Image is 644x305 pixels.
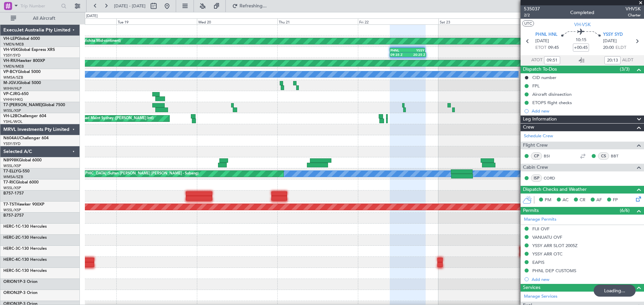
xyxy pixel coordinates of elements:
span: [DATE] - [DATE] [114,3,146,9]
div: VANUATU OVF [532,234,562,240]
div: [DATE] [86,13,98,19]
a: BBT [611,153,626,159]
span: (3/3) [620,66,630,73]
div: Sun 24 [519,18,599,24]
span: T7-TST [3,203,16,207]
a: VHHH/HKG [3,97,23,102]
a: VH-VSKGlobal Express XRS [3,48,55,52]
span: ORION2 [3,291,19,295]
button: All Aircraft [7,13,73,24]
span: VP-BCY [3,70,18,74]
a: Manage Services [524,293,557,300]
span: PM [545,197,551,204]
a: Schedule Crew [524,133,553,140]
span: 10:15 [576,37,586,44]
a: N604AUChallenger 604 [3,136,49,140]
span: VH-VSK [574,21,591,28]
span: Refreshing... [239,4,267,8]
a: BSI [544,153,559,159]
span: T7-RIC [3,180,16,184]
a: WMSA/SZB [3,75,23,80]
span: [DATE] [603,38,617,45]
span: N604AU [3,136,20,140]
span: FP [613,197,618,204]
a: VH-LEPGlobal 6000 [3,37,40,41]
div: Add new [532,277,641,282]
div: ISP [531,174,542,182]
span: T7-ELLY [3,169,18,173]
span: All Aircraft [17,16,71,21]
span: ATOT [531,57,542,64]
a: HERC-1C-130 Hercules [3,225,47,229]
div: Thu 21 [277,18,358,24]
a: N8998KGlobal 6000 [3,158,42,162]
span: HERC-1 [3,225,18,229]
span: B757-2 [3,214,17,218]
span: (5/5) [620,284,630,291]
span: Permits [523,207,539,215]
span: VHVSK [626,5,641,12]
a: YMEN/MEB [3,64,24,69]
a: T7-RICGlobal 6000 [3,180,39,184]
span: [DATE] [535,38,549,45]
div: YSSY [407,48,424,52]
div: Fri 22 [358,18,438,24]
div: CP [531,152,542,160]
span: M-JGVJ [3,81,18,85]
span: HERC-4 [3,258,18,262]
div: Aircraft disinsection [532,91,572,97]
span: Dispatch Checks and Weather [523,186,587,194]
span: CR [580,197,585,204]
span: ELDT [615,45,626,51]
div: FPL [532,83,540,89]
div: FIJI OVF [532,226,549,232]
div: Add new [532,108,641,114]
div: CID number [532,75,556,80]
a: T7-[PERSON_NAME]Global 7500 [3,103,65,107]
span: Leg Information [523,116,557,123]
div: Unplanned Maint Sydney ([PERSON_NAME] Intl) [71,113,154,124]
a: B757-1757 [3,192,24,196]
div: PHNL DEP CUSTOMS [532,268,576,274]
span: ETOT [535,45,546,51]
a: HERC-2C-130 Hercules [3,236,47,240]
a: HERC-5C-130 Hercules [3,269,47,273]
span: HERC-3 [3,247,18,251]
a: WSSL/XSP [3,163,21,168]
button: UTC [522,20,534,26]
span: Dispatch To-Dos [523,66,557,73]
a: Manage Permits [524,216,556,223]
span: YSSY SYD [603,31,623,38]
a: WIHH/HLP [3,86,22,91]
a: M-JGVJGlobal 5000 [3,81,41,85]
a: YMEN/MEB [3,42,24,47]
span: VH-RIU [3,59,17,63]
span: 535037 [524,5,540,12]
div: Unplanned Maint [GEOGRAPHIC_DATA] (Sultan [PERSON_NAME] [PERSON_NAME] - Subang) [38,169,199,179]
a: ORION1P-3 Orion [3,280,38,284]
span: (6/6) [620,207,630,214]
span: T7-[PERSON_NAME] [3,103,42,107]
button: Refreshing... [229,1,269,11]
a: WSSL/XSP [3,108,21,113]
a: HERC-3C-130 Hercules [3,247,47,251]
span: ALDT [622,57,633,64]
span: HERC-2 [3,236,18,240]
div: 20:25 Z [408,53,425,57]
span: ORION1 [3,280,19,284]
span: 09:45 [548,45,559,51]
a: YSSY/SYD [3,141,20,146]
a: VH-L2BChallenger 604 [3,114,46,118]
div: Loading... [594,285,636,297]
span: Services [523,284,540,292]
span: Flight Crew [523,142,548,149]
a: T7-TSTHawker 900XP [3,203,44,207]
div: Completed [570,9,594,16]
input: --:-- [604,56,621,64]
a: YSSY/SYD [3,53,20,58]
span: 20:00 [603,45,614,51]
span: Crew [523,124,534,131]
a: CORD [544,175,559,181]
div: CS [598,152,609,160]
a: WSSL/XSP [3,185,21,190]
